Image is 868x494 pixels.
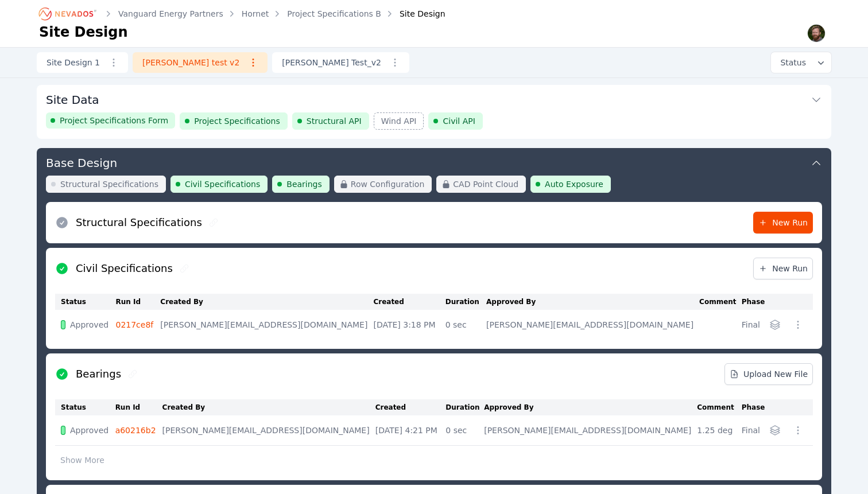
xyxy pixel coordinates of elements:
[486,294,699,310] th: Approved By
[383,8,445,20] div: Site Design
[443,115,475,127] span: Civil API
[194,115,280,127] span: Project Specifications
[742,294,766,310] th: Phase
[486,310,699,340] td: [PERSON_NAME][EMAIL_ADDRESS][DOMAIN_NAME]
[807,24,826,42] img: Sam Prest
[742,319,760,330] div: Final
[37,52,128,73] a: Site Design 1
[771,52,831,73] button: Status
[484,415,697,446] td: [PERSON_NAME][EMAIL_ADDRESS][DOMAIN_NAME]
[730,368,808,380] span: Upload New File
[162,415,375,446] td: [PERSON_NAME][EMAIL_ADDRESS][DOMAIN_NAME]
[724,363,813,385] a: Upload New File
[118,8,223,20] a: Vanguard Energy Partners
[758,263,808,274] span: New Run
[133,52,268,73] a: [PERSON_NAME] test v2
[160,294,373,310] th: Created By
[70,425,108,436] span: Approved
[373,294,445,310] th: Created
[46,148,822,176] button: Base Design
[742,399,766,415] th: Phase
[445,425,478,436] div: 0 sec
[697,425,735,436] div: 1.25 deg
[375,399,446,415] th: Created
[776,57,806,68] span: Status
[445,294,486,310] th: Duration
[160,310,373,340] td: [PERSON_NAME][EMAIL_ADDRESS][DOMAIN_NAME]
[46,85,822,112] button: Site Data
[445,319,480,330] div: 0 sec
[46,155,117,171] h3: Base Design
[381,115,417,127] span: Wind API
[758,217,808,228] span: New Run
[742,425,760,436] div: Final
[115,426,156,435] a: a60216b2
[699,294,742,310] th: Comment
[185,178,260,190] span: Civil Specifications
[39,23,128,41] h1: Site Design
[70,319,108,330] span: Approved
[272,52,409,73] a: [PERSON_NAME] Test_v2
[115,399,162,415] th: Run Id
[697,399,741,415] th: Comment
[115,320,153,329] a: 0217ce8f
[39,5,445,23] nav: Breadcrumb
[76,215,202,231] h2: Structural Specifications
[46,92,99,108] h3: Site Data
[753,258,813,279] a: New Run
[76,366,121,382] h2: Bearings
[375,415,446,446] td: [DATE] 4:21 PM
[60,178,158,190] span: Structural Specifications
[484,399,697,415] th: Approved By
[55,399,115,415] th: Status
[55,294,115,310] th: Status
[453,178,518,190] span: CAD Point Cloud
[76,260,173,277] h2: Civil Specifications
[286,178,322,190] span: Bearings
[307,115,362,127] span: Structural API
[115,294,160,310] th: Run Id
[60,115,168,126] span: Project Specifications Form
[351,178,425,190] span: Row Configuration
[545,178,603,190] span: Auto Exposure
[37,85,831,139] div: Site DataProject Specifications FormProject SpecificationsStructural APIWind APICivil API
[242,8,269,20] a: Hornet
[55,449,110,471] button: Show More
[287,8,381,20] a: Project Specifications B
[162,399,375,415] th: Created By
[445,399,484,415] th: Duration
[753,212,813,234] a: New Run
[373,310,445,340] td: [DATE] 3:18 PM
